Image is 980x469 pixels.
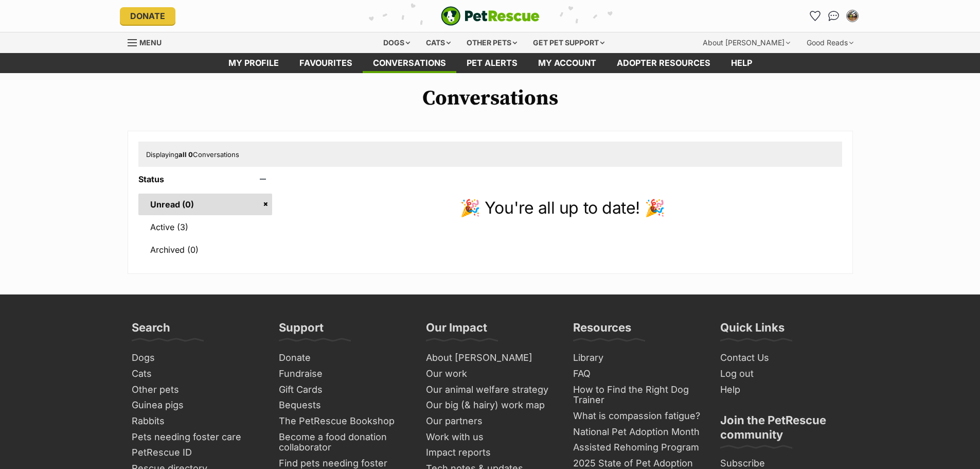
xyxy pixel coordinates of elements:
[573,320,631,341] h3: Resources
[279,320,324,341] h3: Support
[720,320,785,341] h3: Quick Links
[459,32,524,53] div: Other pets
[138,194,273,215] a: Unread (0)
[128,382,264,398] a: Other pets
[569,350,706,366] a: Library
[422,397,559,413] a: Our big (& hairy) work map
[826,8,842,24] a: Conversations
[218,53,289,73] a: My profile
[422,350,559,366] a: About [PERSON_NAME]
[422,429,559,445] a: Work with us
[441,6,540,26] img: logo-e224e6f780fb5917bec1dbf3a21bbac754714ae5b6737aabdf751b685950b380.svg
[275,382,412,398] a: Gift Cards
[132,320,170,341] h3: Search
[607,53,721,73] a: Adopter resources
[696,32,797,53] div: About [PERSON_NAME]
[422,445,559,461] a: Impact reports
[569,424,706,440] a: National Pet Adoption Month
[275,413,412,429] a: The PetRescue Bookshop
[275,397,412,413] a: Bequests
[716,350,853,366] a: Contact Us
[138,175,273,184] header: Status
[275,429,412,456] a: Become a food donation collaborator
[282,196,842,220] p: 🎉 You're all up to date! 🎉
[128,32,169,51] a: Menu
[456,53,528,73] a: Pet alerts
[128,413,264,429] a: Rabbits
[807,8,824,24] a: Favourites
[569,440,706,456] a: Assisted Rehoming Program
[419,32,458,53] div: Cats
[422,382,559,398] a: Our animal welfare strategy
[422,413,559,429] a: Our partners
[138,216,273,238] a: Active (3)
[716,382,853,398] a: Help
[363,53,456,73] a: conversations
[569,408,706,424] a: What is compassion fatigue?
[426,320,487,341] h3: Our Impact
[721,53,762,73] a: Help
[828,11,839,21] img: chat-41dd97257d64d25036548639549fe6c8038ab92f7586957e7f3b1b290dea8141.svg
[799,32,861,53] div: Good Reads
[716,366,853,382] a: Log out
[120,7,175,25] a: Donate
[847,11,858,21] img: Ian Sprawson profile pic
[139,38,162,47] span: Menu
[128,397,264,413] a: Guinea pigs
[275,366,412,382] a: Fundraise
[128,429,264,445] a: Pets needing foster care
[526,32,612,53] div: Get pet support
[289,53,363,73] a: Favourites
[844,8,861,24] button: My account
[422,366,559,382] a: Our work
[146,150,239,159] span: Displaying Conversations
[720,413,849,448] h3: Join the PetRescue community
[128,350,264,366] a: Dogs
[275,350,412,366] a: Donate
[128,366,264,382] a: Cats
[179,150,193,159] strong: all 0
[128,445,264,461] a: PetRescue ID
[138,239,273,260] a: Archived (0)
[569,366,706,382] a: FAQ
[528,53,607,73] a: My account
[441,6,540,26] a: PetRescue
[376,32,417,53] div: Dogs
[569,382,706,408] a: How to Find the Right Dog Trainer
[807,8,861,24] ul: Account quick links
